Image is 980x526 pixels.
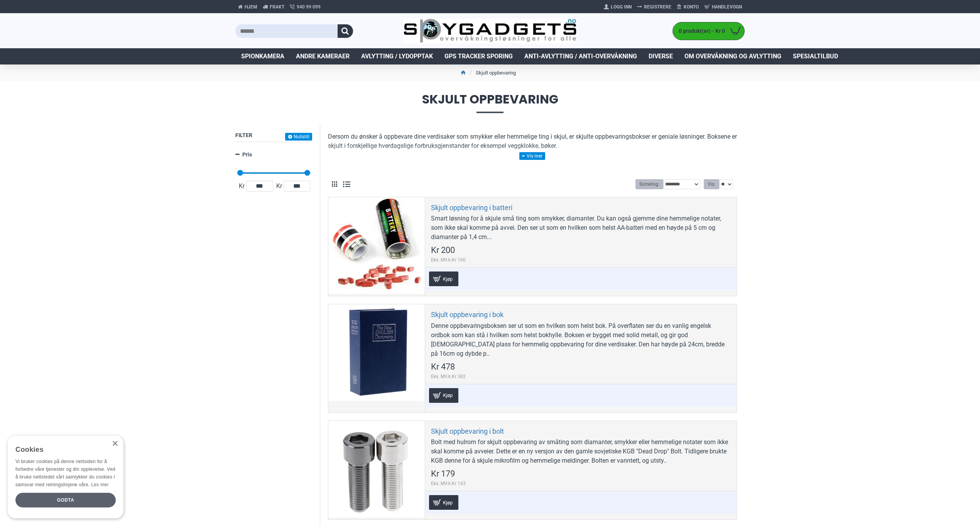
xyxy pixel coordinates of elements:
div: Denne oppbevaringsboksen ser ut som en hvilken som helst bok. På overflaten ser du en vanlig enge... [431,321,731,358]
a: Skjult oppbevaring i batteri Skjult oppbevaring i batteri [328,197,425,294]
a: Skjult oppbevaring i bolt Skjult oppbevaring i bolt [328,421,425,518]
span: Spionkamera [241,52,284,61]
span: Hjem [245,3,257,10]
a: GPS Tracker Sporing [439,48,519,64]
a: Skjult oppbevaring i bolt [431,427,504,436]
a: Les mer, opens a new window [91,482,108,487]
span: Kjøp [441,393,455,398]
a: Spionkamera [235,48,290,64]
a: Andre kameraer [290,48,355,64]
div: Bolt med hulrom for skjult oppbevaring av småting som diamanter, smykker eller hemmelige notater ... [431,438,731,465]
span: Eks. MVA:Kr 382 [431,373,466,380]
a: Spesialtilbud [787,48,844,64]
span: Kr [237,182,246,191]
span: Avlytting / Lydopptak [361,52,433,61]
span: Handlevogn [712,3,742,10]
a: 0 produkt(er) - Kr 0 [673,22,744,40]
div: Close [112,441,118,447]
span: Kr 179 [431,470,455,478]
a: Pris [235,148,312,161]
a: Avlytting / Lydopptak [355,48,439,64]
span: Registrere [644,3,671,10]
span: Kr [275,182,284,191]
a: Om overvåkning og avlytting [679,48,787,64]
span: Vi bruker cookies på denne nettsiden for å forbedre våre tjenester og din opplevelse. Ved å bruke... [15,459,115,487]
span: Spesialtilbud [793,52,838,61]
a: Registrere [634,1,674,13]
div: Cookies [15,441,111,458]
span: Anti-avlytting / Anti-overvåkning [524,52,637,61]
label: Vis: [704,179,719,189]
a: Handlevogn [701,1,745,13]
span: Frakt [270,3,284,10]
span: Kr 478 [431,363,455,371]
a: Skjult oppbevaring i bok Skjult oppbevaring i bok [328,304,425,401]
span: Kjøp [441,500,455,505]
span: Diverse [649,52,673,61]
a: Logg Inn [601,1,634,13]
a: Konto [674,1,701,13]
a: Anti-avlytting / Anti-overvåkning [519,48,643,64]
div: Smart løsning for å skjule små ting som smykker, diamanter. Du kan også gjemme dine hemmelige not... [431,214,731,242]
span: Om overvåkning og avlytting [684,52,781,61]
span: GPS Tracker Sporing [444,52,513,61]
span: Eks. MVA:Kr 160 [431,256,466,263]
span: Filter [235,132,252,138]
p: Dersom du ønsker å oppbevare dine verdisaker som smykker eller hemmelige ting i skjul, er skjulte... [328,132,737,151]
div: Godta [15,493,116,507]
span: Skjult oppbevaring [235,93,745,113]
span: Konto [684,3,699,10]
label: Sortering: [635,179,663,189]
span: Kr 200 [431,246,455,255]
a: Diverse [643,48,679,64]
button: Nullstill [285,133,312,141]
span: Kjøp [441,277,455,282]
img: SpyGadgets.no [404,19,577,44]
span: 0 produkt(er) - Kr 0 [673,27,727,35]
span: Andre kameraer [296,52,350,61]
span: 940 99 099 [297,3,321,10]
a: Skjult oppbevaring i batteri [431,203,512,212]
a: Skjult oppbevaring i bok [431,310,504,319]
span: Eks. MVA:Kr 143 [431,480,466,487]
span: Logg Inn [611,3,632,10]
